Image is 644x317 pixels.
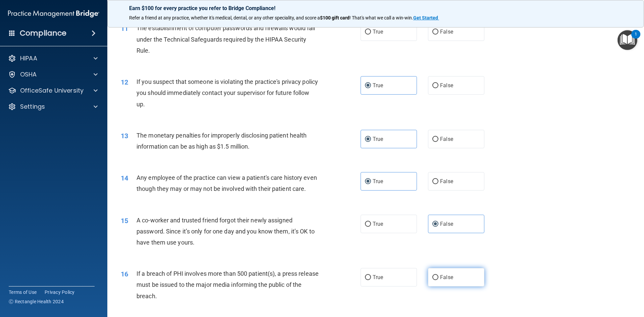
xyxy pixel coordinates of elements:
[432,179,438,184] input: False
[373,274,383,280] span: True
[440,136,453,142] span: False
[121,24,128,33] span: 11
[8,87,98,95] a: OfficeSafe University
[365,275,371,280] input: True
[45,289,75,296] a: Privacy Policy
[137,24,315,54] span: The establishment of computer passwords and firewalls would fall under the Technical Safeguards r...
[432,30,438,35] input: False
[137,78,318,107] span: If you suspect that someone is violating the practice's privacy policy you should immediately con...
[137,174,317,192] span: Any employee of the practice can view a patient's care history even though they may or may not be...
[121,217,128,225] span: 15
[137,217,315,246] span: A co-worker and trusted friend forgot their newly assigned password. Since it’s only for one day ...
[8,7,99,20] img: PMB logo
[137,132,307,150] span: The monetary penalties for improperly disclosing patient health information can be as high as $1....
[9,289,37,296] a: Terms of Use
[373,221,383,227] span: True
[9,298,64,305] span: Ⓒ Rectangle Health 2024
[121,132,128,140] span: 13
[8,70,98,78] a: OSHA
[129,15,320,20] span: Refer a friend at any practice, whether it's medical, dental, or any other speciality, and score a
[20,87,84,95] p: OfficeSafe University
[20,103,45,111] p: Settings
[373,136,383,142] span: True
[440,29,453,35] span: False
[635,34,637,43] div: 1
[365,83,371,88] input: True
[20,54,37,62] p: HIPAA
[432,222,438,227] input: False
[413,15,439,20] a: Get Started
[20,29,66,38] h4: Compliance
[413,15,438,20] strong: Get Started
[373,82,383,89] span: True
[8,103,98,111] a: Settings
[121,78,128,86] span: 12
[8,54,98,62] a: HIPAA
[373,29,383,35] span: True
[365,137,371,142] input: True
[20,70,37,78] p: OSHA
[440,82,453,89] span: False
[350,15,413,20] span: ! That's what we call a win-win.
[121,174,128,182] span: 14
[320,15,350,20] strong: $100 gift card
[365,30,371,35] input: True
[440,178,453,184] span: False
[432,83,438,88] input: False
[365,179,371,184] input: True
[440,274,453,280] span: False
[440,221,453,227] span: False
[373,178,383,184] span: True
[432,275,438,280] input: False
[137,270,319,299] span: If a breach of PHI involves more than 500 patient(s), a press release must be issued to the major...
[432,137,438,142] input: False
[121,270,128,278] span: 16
[618,30,637,50] button: Open Resource Center, 1 new notification
[365,222,371,227] input: True
[129,5,622,11] p: Earn $100 for every practice you refer to Bridge Compliance!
